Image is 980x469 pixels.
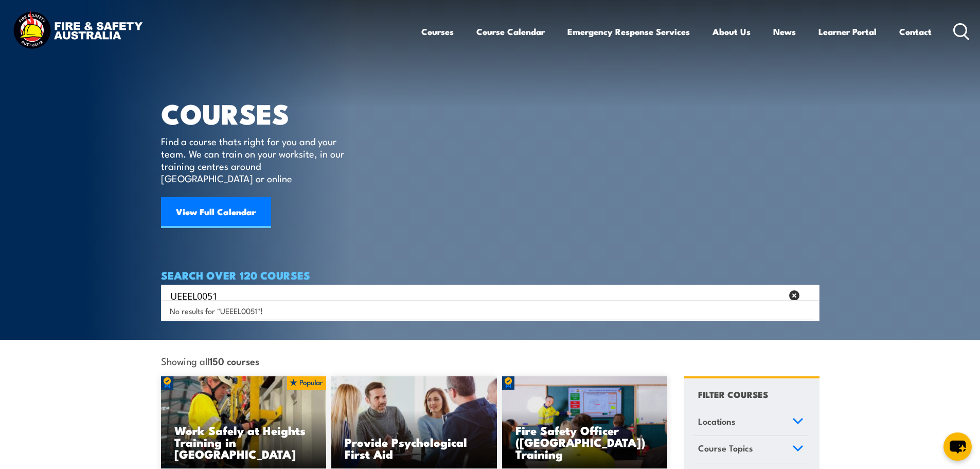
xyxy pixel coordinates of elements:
[161,101,359,125] h1: COURSES
[170,306,263,316] span: No results for "UEEEL0051"!
[712,18,751,45] a: About Us
[693,409,808,436] a: Locations
[899,18,932,45] a: Contact
[172,288,785,303] form: Search form
[345,436,484,460] h3: Provide Psychological First Aid
[161,376,327,469] img: Work Safely at Heights Training (1)
[161,197,271,228] a: View Full Calendar
[174,424,313,460] h3: Work Safely at Heights Training in [GEOGRAPHIC_DATA]
[698,387,768,401] h4: FILTER COURSES
[502,376,668,469] img: Fire Safety Advisor
[943,432,972,461] button: chat-button
[693,436,808,463] a: Course Topics
[773,18,796,45] a: News
[331,376,497,469] img: Mental Health First Aid Training Course from Fire & Safety Australia
[698,441,753,455] span: Course Topics
[421,18,454,45] a: Courses
[161,376,327,469] a: Work Safely at Heights Training in [GEOGRAPHIC_DATA]
[170,288,782,303] input: Search input
[567,18,690,45] a: Emergency Response Services
[801,288,816,303] button: Search magnifier button
[161,269,819,281] h4: SEARCH OVER 120 COURSES
[515,424,654,460] h3: Fire Safety Officer ([GEOGRAPHIC_DATA]) Training
[476,18,545,45] a: Course Calendar
[698,414,736,428] span: Locations
[818,18,877,45] a: Learner Portal
[209,354,259,368] strong: 150 courses
[502,376,668,469] a: Fire Safety Officer ([GEOGRAPHIC_DATA]) Training
[161,355,259,366] span: Showing all
[161,135,349,184] p: Find a course thats right for you and your team. We can train on your worksite, in our training c...
[331,376,497,469] a: Provide Psychological First Aid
